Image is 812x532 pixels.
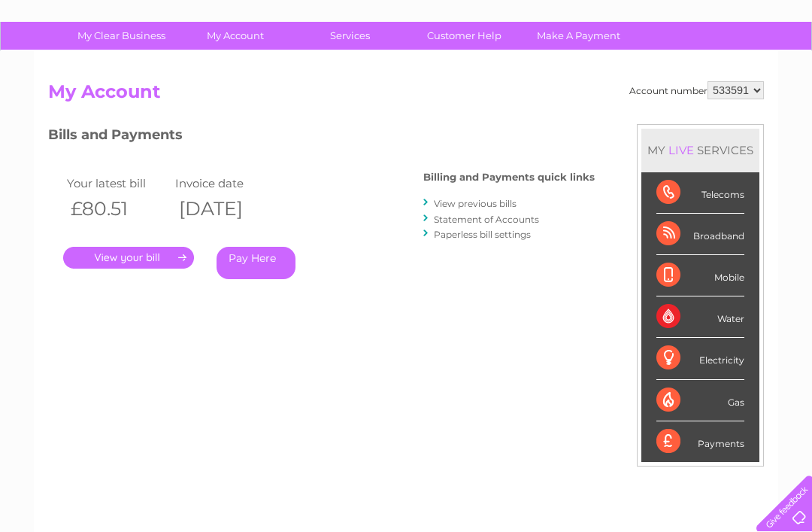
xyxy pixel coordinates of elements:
[434,214,539,225] a: Statement of Accounts
[217,247,295,279] a: Pay Here
[547,64,576,75] a: Water
[656,421,744,462] div: Payments
[288,22,412,50] a: Services
[529,8,632,26] a: 0333 014 3131
[48,81,764,110] h2: My Account
[63,173,171,193] td: Your latest bill
[665,143,697,157] div: LIVE
[641,129,759,172] div: MY SERVICES
[59,22,183,50] a: My Clear Business
[627,64,672,75] a: Telecoms
[656,214,744,255] div: Broadband
[629,81,764,99] div: Account number
[517,22,641,50] a: Make A Payment
[48,124,595,150] h3: Bills and Payments
[63,193,171,224] th: £80.51
[174,22,298,50] a: My Account
[656,380,744,421] div: Gas
[434,229,531,240] a: Paperless bill settings
[712,64,749,75] a: Contact
[585,64,618,75] a: Energy
[29,39,105,85] img: logo.png
[681,64,703,75] a: Blog
[656,255,744,296] div: Mobile
[63,247,194,269] a: .
[656,296,744,338] div: Water
[171,173,280,193] td: Invoice date
[423,172,595,183] h4: Billing and Payments quick links
[52,8,762,73] div: Clear Business is a trading name of Verastar Limited (registered in [GEOGRAPHIC_DATA] No. 3667643...
[434,198,517,209] a: View previous bills
[171,193,280,224] th: [DATE]
[656,172,744,214] div: Telecoms
[762,64,798,75] a: Log out
[656,338,744,379] div: Electricity
[402,22,526,50] a: Customer Help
